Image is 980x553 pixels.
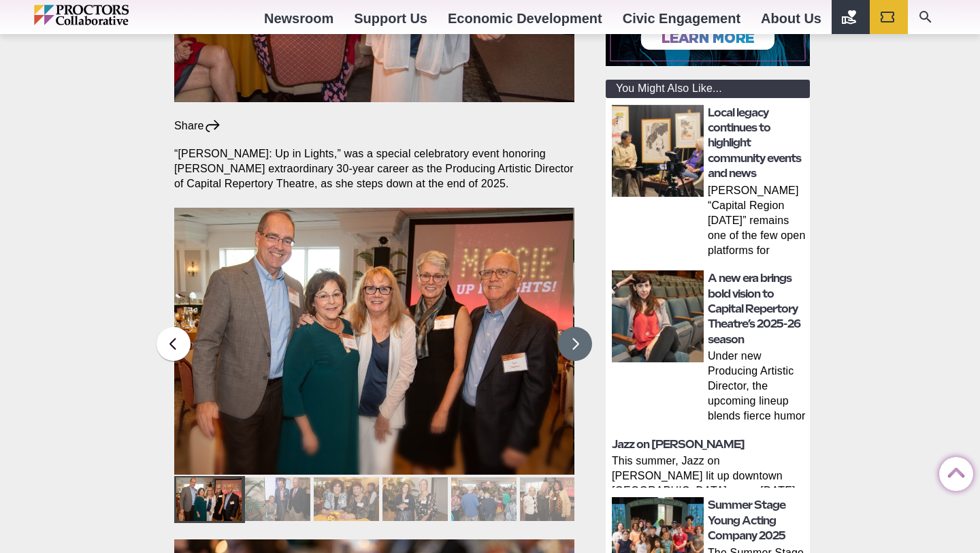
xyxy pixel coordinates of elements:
[157,327,191,361] button: Previous slide
[612,270,704,362] img: thumbnail: A new era brings bold vision to Capital Repertory Theatre’s 2025-26 season
[174,146,574,191] p: “[PERSON_NAME]: Up in Lights,” was a special celebratory event honoring [PERSON_NAME] extraordina...
[708,183,806,261] p: [PERSON_NAME] “Capital Region [DATE]” remains one of the few open platforms for everyday voices S...
[708,349,806,426] p: Under new Producing Artistic Director, the upcoming lineup blends fierce humor and dazzling theat...
[708,106,801,180] a: Local legacy continues to highlight community events and news
[558,327,592,361] button: Next slide
[174,118,221,133] div: Share
[34,5,187,25] img: Proctors logo
[612,454,806,488] p: This summer, Jazz on [PERSON_NAME] lit up downtown [GEOGRAPHIC_DATA] every [DATE] with live, lunc...
[612,105,704,197] img: thumbnail: Local legacy continues to highlight community events and news
[708,499,785,542] a: Summer Stage Young Acting Company 2025
[939,458,966,485] a: Back to Top
[612,438,745,451] a: Jazz on [PERSON_NAME]
[708,272,800,346] a: A new era brings bold vision to Capital Repertory Theatre’s 2025-26 season
[606,80,810,98] div: You Might Also Like...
